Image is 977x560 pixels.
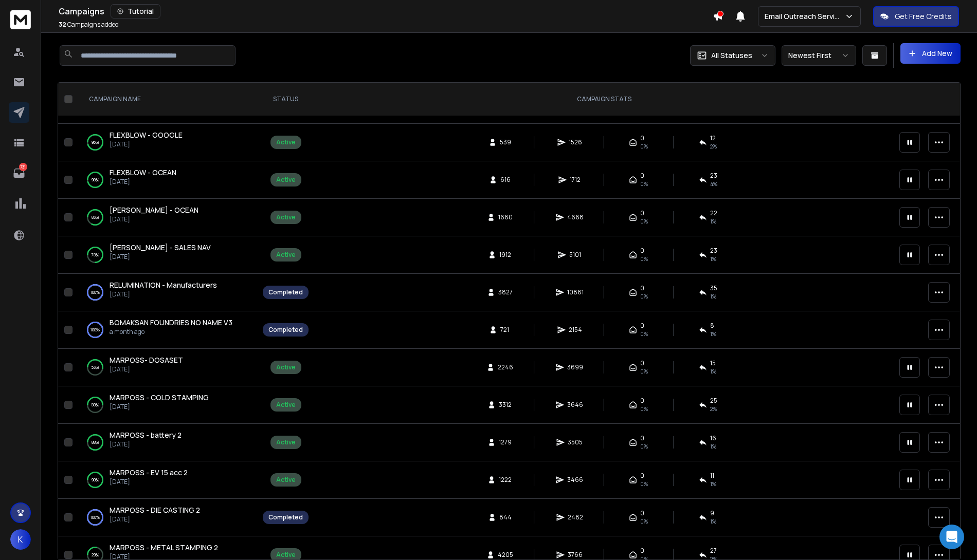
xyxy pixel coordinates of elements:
[710,442,716,451] span: 1 %
[570,176,581,184] span: 1712
[640,405,648,413] span: 0%
[110,205,198,215] a: [PERSON_NAME] - OCEAN
[499,251,511,259] span: 1912
[276,176,296,184] div: Active
[568,551,583,559] span: 3766
[268,513,303,521] div: Completed
[110,355,183,365] span: MARPOSS- DOSASET
[710,330,716,338] span: 1 %
[640,284,644,292] span: 0
[110,543,218,553] a: MARPOSS - METAL STAMPING 2
[91,325,100,335] p: 100 %
[9,163,29,183] a: 731
[782,45,856,66] button: Newest First
[939,525,964,549] div: Open Intercom Messenger
[710,547,717,555] span: 27
[77,424,257,461] td: 88%MARPOSS - battery 2[DATE]
[110,140,183,148] p: [DATE]
[110,478,188,486] p: [DATE]
[59,4,713,18] div: Campaigns
[110,130,183,140] span: FLEXBLOW - GOOGLE
[110,430,182,440] span: MARPOSS - battery 2
[640,509,644,517] span: 0
[276,438,296,446] div: Active
[567,401,583,409] span: 3646
[110,505,200,515] span: MARPOSS - DIE CASTING 2
[710,434,716,442] span: 16
[110,215,198,223] p: [DATE]
[110,468,188,478] a: MARPOSS - EV 15 acc 2
[77,199,257,236] td: 83%[PERSON_NAME] - OCEAN[DATE]
[640,330,648,338] span: 0%
[710,480,716,488] span: 1 %
[640,172,644,180] span: 0
[640,480,648,488] span: 0%
[110,167,176,178] a: FLEXBLOW - OCEAN
[59,20,66,29] span: 32
[567,363,583,371] span: 3699
[640,142,648,151] span: 0%
[640,247,644,255] span: 0
[77,124,257,161] td: 96%FLEXBLOW - GOOGLE[DATE]
[77,161,257,199] td: 96%FLEXBLOW - OCEAN[DATE]
[268,326,303,334] div: Completed
[257,83,315,116] th: STATUS
[276,551,296,559] div: Active
[710,367,716,376] span: 1 %
[499,438,512,446] span: 1279
[110,403,209,411] p: [DATE]
[110,515,200,524] p: [DATE]
[640,209,644,217] span: 0
[640,292,648,301] span: 0%
[498,551,513,559] span: 4205
[77,83,257,116] th: CAMPAIGN NAME
[640,472,644,480] span: 0
[110,543,218,552] span: MARPOSS - METAL STAMPING 2
[111,4,160,18] button: Tutorial
[276,363,296,371] div: Active
[110,253,211,261] p: [DATE]
[640,434,644,442] span: 0
[710,134,716,142] span: 12
[710,180,717,188] span: 4 %
[710,255,716,263] span: 1 %
[110,393,209,403] a: MARPOSS - COLD STAMPING
[19,163,27,171] p: 731
[92,137,99,147] p: 96 %
[500,138,511,146] span: 539
[110,328,232,336] p: a month ago
[110,393,209,402] span: MARPOSS - COLD STAMPING
[710,397,717,405] span: 25
[710,472,714,480] span: 11
[110,318,232,328] a: BOMAKSAN FOUNDRIES NO NAME V3
[640,180,648,188] span: 0%
[91,362,99,372] p: 53 %
[315,83,893,116] th: CAMPAIGN STATS
[110,178,176,186] p: [DATE]
[77,274,257,311] td: 100%RELUMINATION - Manufacturers[DATE]
[110,280,217,290] a: RELUMINATION - Manufacturers
[710,517,716,526] span: 1 %
[640,397,644,405] span: 0
[110,280,217,290] span: RELUMINATION - Manufacturers
[59,21,119,29] p: Campaigns added
[10,529,31,550] button: K
[499,513,512,521] span: 844
[110,290,217,298] p: [DATE]
[91,287,100,297] p: 100 %
[498,363,513,371] span: 2246
[710,217,716,226] span: 1 %
[77,311,257,349] td: 100%BOMAKSAN FOUNDRIES NO NAME V3a month ago
[91,250,99,260] p: 75 %
[77,236,257,274] td: 75%[PERSON_NAME] - SALES NAV[DATE]
[110,318,232,327] span: BOMAKSAN FOUNDRIES NO NAME V3
[710,247,717,255] span: 23
[92,175,99,185] p: 96 %
[276,251,296,259] div: Active
[873,6,959,27] button: Get Free Credits
[276,138,296,146] div: Active
[710,209,717,217] span: 22
[567,476,583,484] span: 3466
